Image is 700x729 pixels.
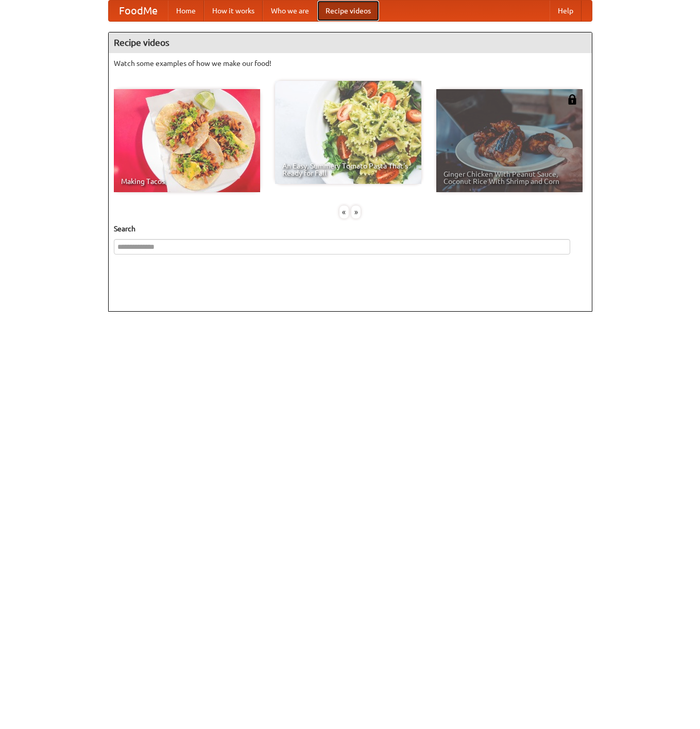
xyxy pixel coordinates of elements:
h4: Recipe videos [109,32,592,53]
div: « [339,206,349,218]
h5: Search [114,224,587,234]
a: FoodMe [109,1,168,21]
a: Home [168,1,204,21]
a: Making Tacos [114,89,260,192]
a: Help [550,1,582,21]
div: » [351,206,361,218]
span: An Easy, Summery Tomato Pasta That's Ready for Fall [282,162,414,177]
a: An Easy, Summery Tomato Pasta That's Ready for Fall [275,81,421,184]
span: Making Tacos [121,178,253,185]
p: Watch some examples of how we make our food! [114,58,587,69]
a: Who we are [263,1,317,21]
img: 483408.png [567,94,577,105]
a: How it works [204,1,263,21]
a: Recipe videos [317,1,379,21]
